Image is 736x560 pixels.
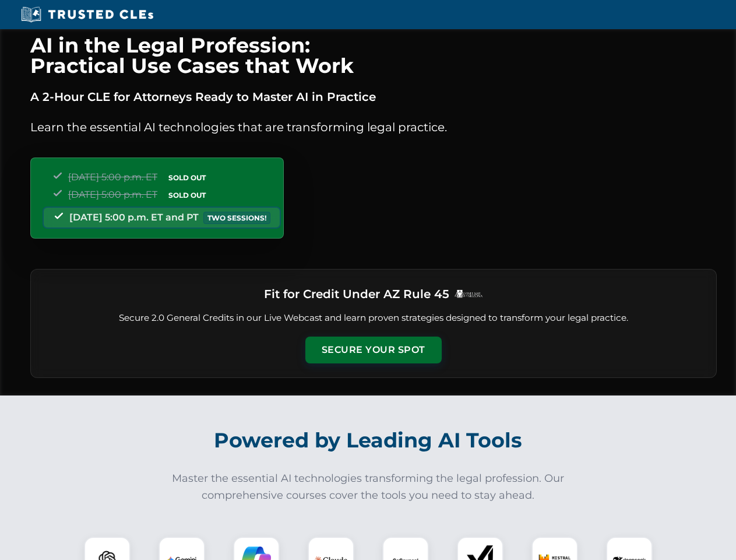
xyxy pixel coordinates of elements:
[30,87,717,106] p: A 2-Hour CLE for Attorneys Ready to Master AI in Practice
[164,189,210,201] span: SOLD OUT
[30,118,717,136] p: Learn the essential AI technologies that are transforming legal practice.
[45,311,702,325] p: Secure 2.0 General Credits in our Live Webcast and learn proven strategies designed to transform ...
[164,171,210,184] span: SOLD OUT
[164,470,572,504] p: Master the essential AI technologies transforming the legal profession. Our comprehensive courses...
[30,35,717,76] h1: AI in the Legal Profession: Practical Use Cases that Work
[264,283,449,304] h3: Fit for Credit Under AZ Rule 45
[45,420,691,461] h2: Powered by Leading AI Tools
[68,189,157,200] span: [DATE] 5:00 p.m. ET
[454,289,483,298] img: Logo
[305,337,442,363] button: Secure Your Spot
[68,171,157,183] span: [DATE] 5:00 p.m. ET
[17,6,157,23] img: Trusted CLEs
